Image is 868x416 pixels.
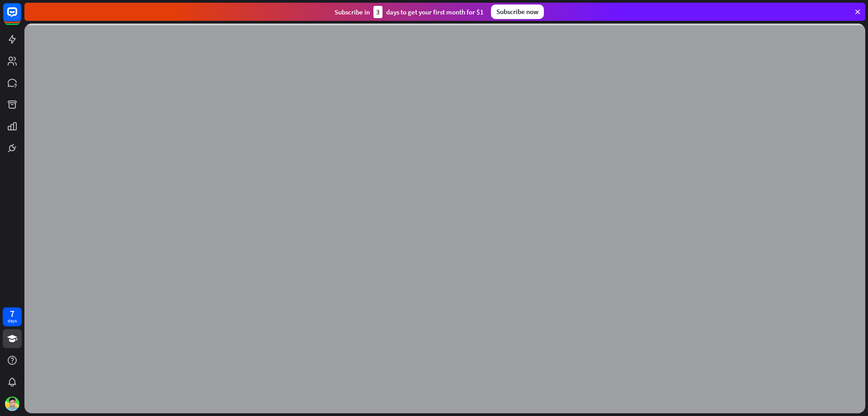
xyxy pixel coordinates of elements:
[335,6,484,18] div: Subscribe in days to get your first month for $1
[8,318,17,324] div: days
[10,310,14,318] div: 7
[3,307,22,326] a: 7 days
[491,5,544,19] div: Subscribe now
[373,6,382,18] div: 3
